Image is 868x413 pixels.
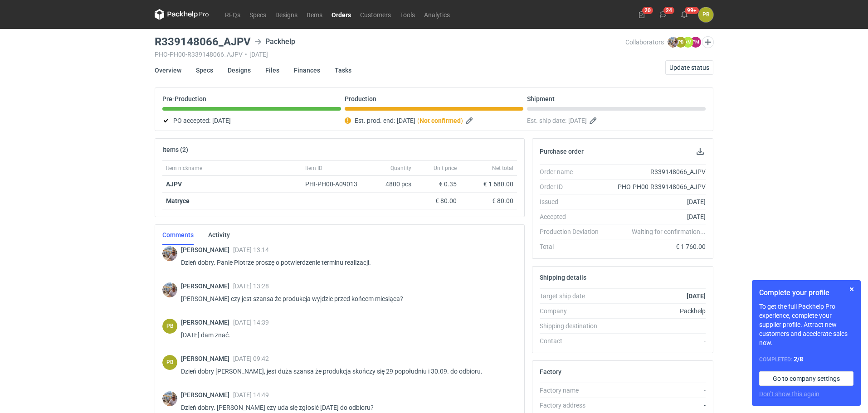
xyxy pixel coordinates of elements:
div: Packhelp [606,306,706,316]
p: [PERSON_NAME] czy jest szansa że produkcja wyjdzie przed końcem miesiąca? [181,293,510,304]
figcaption: PB [162,319,177,334]
button: PB [698,7,713,22]
button: 99+ [677,7,692,22]
div: Shipping destination [540,321,606,330]
p: Dzień dobry [PERSON_NAME], jest duża szansa że produkcja skończy się 29 popołudniu i 30.09. do od... [181,366,510,377]
span: [DATE] 09:42 [233,355,269,362]
button: 20 [634,7,649,22]
span: [DATE] 14:39 [233,319,269,326]
div: Piotr Bożek [698,7,713,22]
span: [DATE] [568,115,587,126]
span: Item ID [305,165,322,172]
a: Orders [327,9,356,20]
span: Item nickname [166,165,202,172]
a: Specs [245,9,271,20]
span: Quantity [390,165,411,172]
h1: Complete your profile [759,287,853,298]
div: Contact [540,336,606,345]
strong: [DATE] [687,292,706,300]
div: Piotr Bożek [162,355,177,370]
div: [DATE] [606,197,706,206]
span: Net total [492,165,513,172]
div: PHO-PH00-R339148066_AJPV [606,182,706,191]
div: € 0.35 [419,180,457,189]
div: Accepted [540,212,606,221]
h2: Factory [540,368,561,375]
em: Waiting for confirmation... [632,227,706,236]
div: Est. prod. end: [345,115,523,126]
a: Designs [271,9,302,20]
div: Order name [540,167,606,176]
a: Analytics [419,9,454,20]
a: RFQs [220,9,245,20]
span: Unit price [434,165,457,172]
span: Collaborators [625,39,664,46]
div: 4800 pcs [370,176,415,193]
div: - [606,386,706,395]
div: Issued [540,197,606,206]
a: Tools [395,9,419,20]
img: Michał Palasek [162,282,177,297]
h2: Items (2) [162,146,188,153]
figcaption: PB [675,37,686,48]
p: Dzień dobry. Panie Piotrze proszę o potwierdzenie terminu realizacji. [181,257,510,268]
div: PHO-PH00-R339148066_AJPV [DATE] [155,51,625,58]
div: PHI-PH00-A09013 [305,180,366,189]
span: Update status [669,64,709,71]
h2: Shipping details [540,274,586,281]
em: ( [417,117,419,124]
div: Piotr Bożek [162,319,177,334]
span: [DATE] [212,115,231,126]
button: Edit collaborators [702,36,714,48]
div: Completed: [759,355,853,364]
strong: Not confirmed [419,117,461,124]
span: • [245,51,247,58]
a: Files [265,60,279,80]
h2: Purchase order [540,148,584,155]
div: Michał Palasek [162,391,177,406]
img: Michał Palasek [162,246,177,261]
p: Pre-Production [162,95,206,102]
button: Download PO [695,146,706,157]
figcaption: PB [162,355,177,370]
div: Production Deviation [540,227,606,236]
div: € 1 680.00 [464,180,513,189]
span: [PERSON_NAME] [181,282,233,290]
div: Company [540,306,606,316]
a: Customers [356,9,395,20]
span: [DATE] [397,115,415,126]
figcaption: PM [690,37,701,48]
div: [DATE] [606,212,706,221]
div: - [606,401,706,410]
em: ) [461,117,463,124]
span: [PERSON_NAME] [181,246,233,253]
div: R339148066_AJPV [606,167,706,176]
button: 24 [656,7,670,22]
div: Est. ship date: [527,115,706,126]
button: Update status [665,60,713,75]
button: Skip for now [846,284,857,295]
div: € 80.00 [419,196,457,205]
div: € 80.00 [464,196,513,205]
div: PO accepted: [162,115,341,126]
h3: R339148066_AJPV [155,36,251,47]
a: Designs [228,60,251,80]
div: - [606,336,706,345]
span: [PERSON_NAME] [181,391,233,398]
strong: Matryce [166,197,190,204]
div: Factory address [540,401,606,410]
div: Order ID [540,182,606,191]
span: [DATE] 14:49 [233,391,269,398]
p: Production [345,95,376,102]
a: Activity [208,225,230,245]
a: Finances [294,60,320,80]
span: [DATE] 13:28 [233,282,269,290]
div: € 1 760.00 [606,242,706,251]
span: [PERSON_NAME] [181,355,233,362]
a: AJPV [166,180,182,188]
div: Target ship date [540,292,606,301]
a: Tasks [335,60,351,80]
a: Items [302,9,327,20]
